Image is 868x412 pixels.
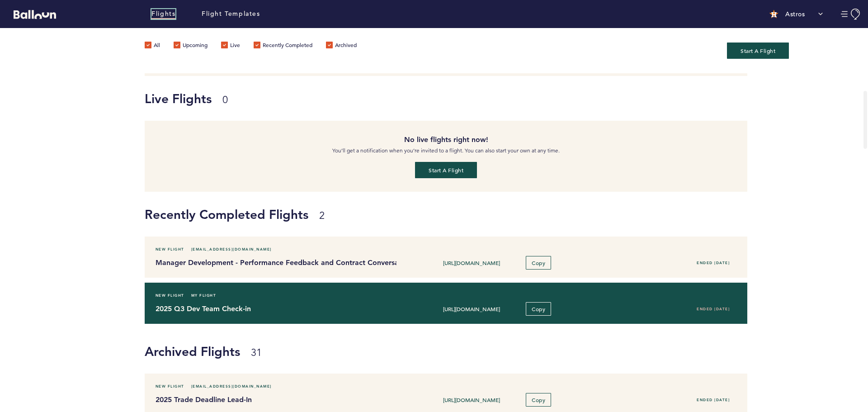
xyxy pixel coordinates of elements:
span: [EMAIL_ADDRESS][DOMAIN_NAME] [191,245,272,254]
span: New Flight [156,291,184,300]
button: Start A Flight [727,43,789,59]
p: You’ll get a notification when you’re invited to a flight. You can also start your own at any time. [151,146,741,155]
button: Manage Account [841,9,861,20]
small: 0 [222,94,228,106]
span: Ended [DATE] [697,260,730,265]
h4: Manager Development - Performance Feedback and Contract Conversations [156,257,390,268]
button: Start a flight [415,162,477,178]
h1: Live Flights [145,90,741,108]
label: Archived [326,42,357,51]
button: Copy [526,302,551,316]
h4: No live flights right now! [151,134,741,145]
span: New Flight [156,382,184,391]
a: Flights [151,9,175,19]
span: Ended [DATE] [697,307,730,311]
p: Astros [785,9,805,19]
small: 31 [251,346,262,359]
span: Ended [DATE] [697,398,730,402]
small: 2 [319,209,325,222]
span: Copy [532,396,545,403]
span: [EMAIL_ADDRESS][DOMAIN_NAME] [191,382,272,391]
label: Live [221,42,240,51]
span: Copy [532,259,545,266]
label: All [145,42,160,51]
a: Balloon [7,9,56,19]
h1: Archived Flights [145,342,861,360]
span: Copy [532,305,545,313]
label: Upcoming [174,42,208,51]
button: Copy [526,393,551,407]
button: Copy [526,256,551,270]
h4: 2025 Q3 Dev Team Check-in [156,303,390,314]
h1: Recently Completed Flights [145,205,861,223]
button: Astros [765,5,827,23]
span: My Flight [191,291,217,300]
h4: 2025 Trade Deadline Lead-In [156,394,390,405]
span: New Flight [156,245,184,254]
label: Recently Completed [254,42,312,51]
a: Flight Templates [202,9,260,19]
svg: Balloon [14,10,56,19]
